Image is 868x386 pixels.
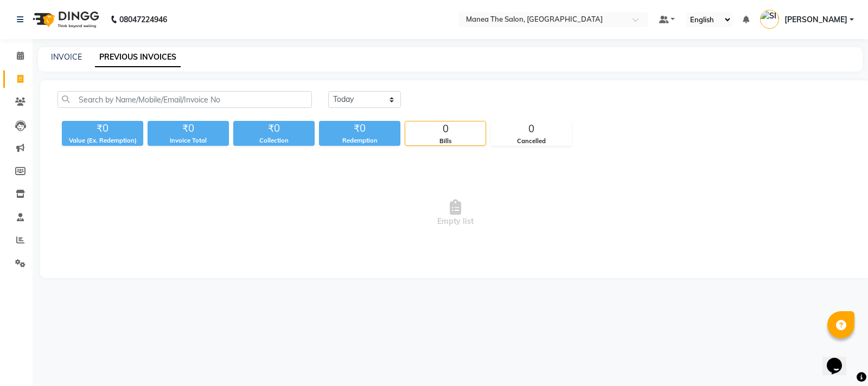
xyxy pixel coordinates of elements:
img: logo [28,4,102,35]
div: Collection [233,136,315,145]
span: Empty list [58,159,853,267]
div: Cancelled [491,137,571,146]
a: INVOICE [51,52,82,62]
div: 0 [491,121,571,137]
div: ₹0 [148,121,229,136]
a: PREVIOUS INVOICES [95,48,181,67]
img: SITA NALLURI [760,10,779,29]
b: 08047224946 [119,4,167,35]
div: Bills [405,137,486,146]
input: Search by Name/Mobile/Email/Invoice No [58,91,312,108]
div: Redemption [319,136,400,145]
div: ₹0 [319,121,400,136]
div: ₹0 [62,121,143,136]
div: ₹0 [233,121,315,136]
div: Invoice Total [148,136,229,145]
span: [PERSON_NAME] [784,14,847,25]
div: 0 [405,121,486,137]
iframe: chat widget [822,343,857,375]
div: Value (Ex. Redemption) [62,136,143,145]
